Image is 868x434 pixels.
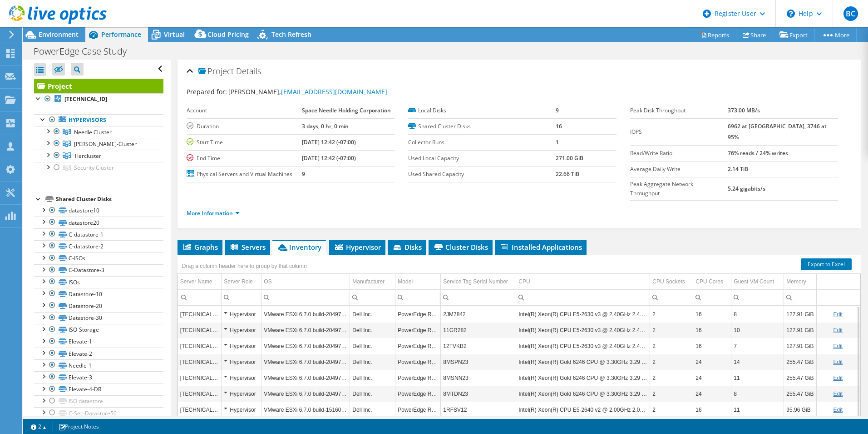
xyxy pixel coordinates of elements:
[516,274,650,290] td: CPU Column
[34,276,163,288] a: ISOs
[787,10,795,18] svg: \n
[178,289,222,305] td: Column Server Name, Filter cell
[178,322,222,338] td: Column Server Name, Value 10.32.116.10
[34,336,163,348] a: Elevate-1
[178,354,222,370] td: Column Server Name, Value 10.32.14.21
[34,348,163,359] a: Elevate-2
[187,170,302,179] label: Physical Servers and Virtual Machines
[164,30,185,39] span: Virtual
[222,354,261,370] td: Column Server Role, Value Hypervisor
[350,386,395,402] td: Column Manufacturer, Value Dell Inc.
[728,165,748,173] b: 2.14 TiB
[34,205,163,217] a: datastore10
[74,128,112,136] span: Needle Cluster
[441,386,516,402] td: Column Service Tag Serial Number, Value 8MTDN23
[736,28,773,42] a: Share
[784,386,817,402] td: Column Memory, Value 255.47 GiB
[34,407,163,419] a: C-Sec-Datastore50
[784,322,817,338] td: Column Memory, Value 127.91 GiB
[261,402,350,418] td: Column OS, Value VMware ESXi 6.7.0 build-15160138
[693,386,731,402] td: Column CPU Cores, Value 24
[650,354,693,370] td: Column CPU Sockets, Value 2
[224,341,259,352] div: Hypervisor
[392,242,422,252] span: Disks
[516,386,650,402] td: Column CPU, Value Intel(R) Xeon(R) Gold 6246 CPU @ 3.30GHz 3.29 GHz
[516,402,650,418] td: Column CPU, Value Intel(R) Xeon(R) CPU E5-2640 v2 @ 2.00GHz 2.00 GHz
[441,338,516,354] td: Column Service Tag Serial Number, Value 12TVKB2
[187,122,302,131] label: Duration
[630,106,728,115] label: Peak Disk Throughput
[784,402,817,418] td: Column Memory, Value 95.96 GiB
[408,154,556,163] label: Used Local Capacity
[441,322,516,338] td: Column Service Tag Serial Number, Value 11GR282
[693,370,731,386] td: Column CPU Cores, Value 24
[693,402,731,418] td: Column CPU Cores, Value 16
[64,95,107,103] b: [TECHNICAL_ID]
[34,93,163,105] a: [TECHNICAL_ID]
[784,274,817,290] td: Memory Column
[352,276,385,287] div: Manufacturer
[74,140,137,148] span: [PERSON_NAME]-Cluster
[187,138,302,147] label: Start Time
[650,338,693,354] td: Column CPU Sockets, Value 2
[556,106,559,114] b: 9
[222,386,261,402] td: Column Server Role, Value Hypervisor
[302,106,391,114] b: Space Needle Holding Corporation
[224,389,259,399] div: Hypervisor
[731,338,784,354] td: Column Guest VM Count, Value 7
[178,274,222,290] td: Server Name Column
[731,370,784,386] td: Column Guest VM Count, Value 11
[443,276,508,287] div: Service Tag Serial Number
[731,274,784,290] td: Guest VM Count Column
[180,260,309,273] div: Drag a column header here to group by that column
[34,162,163,174] a: Security Cluster
[261,370,350,386] td: Column OS, Value VMware ESXi 6.7.0 build-20497097
[731,322,784,338] td: Column Guest VM Count, Value 10
[833,359,843,365] a: Edit
[222,322,261,338] td: Column Server Role, Value Hypervisor
[395,274,441,290] td: Model Column
[198,67,234,76] span: Project
[693,289,731,305] td: Column CPU Cores, Filter cell
[180,276,212,287] div: Server Name
[178,306,222,322] td: Column Server Name, Value 10.32.116.12
[784,306,817,322] td: Column Memory, Value 127.91 GiB
[784,370,817,386] td: Column Memory, Value 255.47 GiB
[261,306,350,322] td: Column OS, Value VMware ESXi 6.7.0 build-20497097
[650,306,693,322] td: Column CPU Sockets, Value 2
[556,154,583,162] b: 271.00 GiB
[261,338,350,354] td: Column OS, Value VMware ESXi 6.7.0 build-20497097
[224,373,259,384] div: Hypervisor
[693,274,731,290] td: CPU Cores Column
[408,122,556,131] label: Shared Cluster Disks
[650,274,693,290] td: CPU Sockets Column
[302,122,349,130] b: 3 days, 0 hr, 0 min
[34,79,163,93] a: Project
[222,402,261,418] td: Column Server Role, Value Hypervisor
[433,242,488,252] span: Cluster Disks
[222,289,261,305] td: Column Server Role, Filter cell
[25,421,53,432] a: 2
[178,370,222,386] td: Column Server Name, Value 10.32.14.22
[34,126,163,138] a: Needle Cluster
[222,306,261,322] td: Column Server Role, Value Hypervisor
[652,276,685,287] div: CPU Sockets
[350,274,395,290] td: Manufacturer Column
[441,274,516,290] td: Service Tag Serial Number Column
[30,46,141,56] h1: PowerEdge Case Study
[74,164,114,172] span: Security Cluster
[441,354,516,370] td: Column Service Tag Serial Number, Value 8MSPN23
[408,138,556,147] label: Collector Runs
[302,138,356,146] b: [DATE] 12:42 (-07:00)
[408,106,556,115] label: Local Disks
[784,289,817,305] td: Column Memory, Filter cell
[516,289,650,305] td: Column CPU, Filter cell
[224,309,259,320] div: Hypervisor
[833,327,843,333] a: Edit
[34,395,163,407] a: ISO datastore
[499,242,582,252] span: Installed Applications
[187,87,227,96] label: Prepared for:
[229,242,266,252] span: Servers
[56,194,163,205] div: Shared Cluster Disks
[34,240,163,252] a: C-datastore-2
